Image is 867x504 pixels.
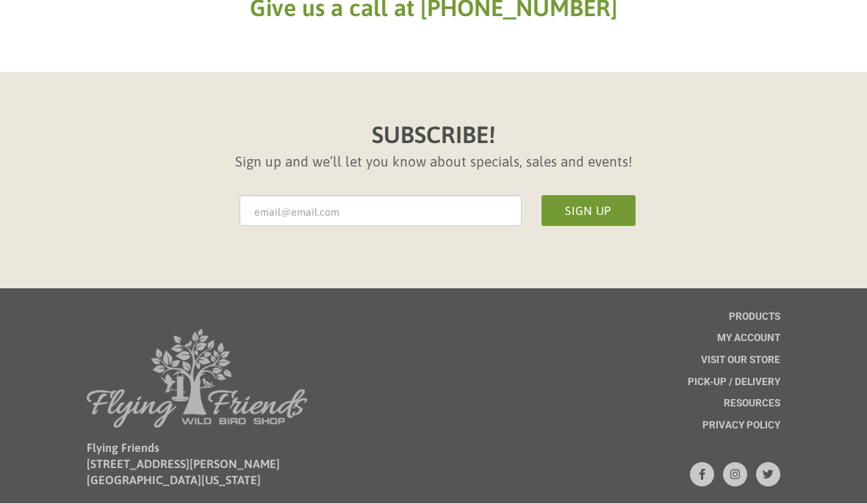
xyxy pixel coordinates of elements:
span: Products [729,313,780,323]
a: My account [717,334,780,356]
a: [STREET_ADDRESS][PERSON_NAME][GEOGRAPHIC_DATA][US_STATE] [87,458,280,487]
button: Sign Up [542,196,636,227]
span: Privacy Policy [702,421,780,431]
a: Pick-up / Delivery [688,378,780,400]
img: Flying Friends Wild Bird Shop Logo - With Gray Overlay [87,329,307,428]
h6: SUBSCRIBE! [372,120,495,153]
input: email@email.com [240,196,522,227]
span: My account [717,334,780,344]
span: Pick-up / Delivery [688,378,780,388]
span: Visit Our Store [701,356,780,366]
div: Flying Friends [87,440,280,489]
a: Resources [724,399,780,421]
a: Visit Our Store [701,356,780,378]
h6: Sign up and we’ll let you know about specials, sales and events! [235,153,633,172]
span: Resources [724,399,780,409]
a: Products [729,313,780,335]
a: Privacy Policy [702,421,780,443]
